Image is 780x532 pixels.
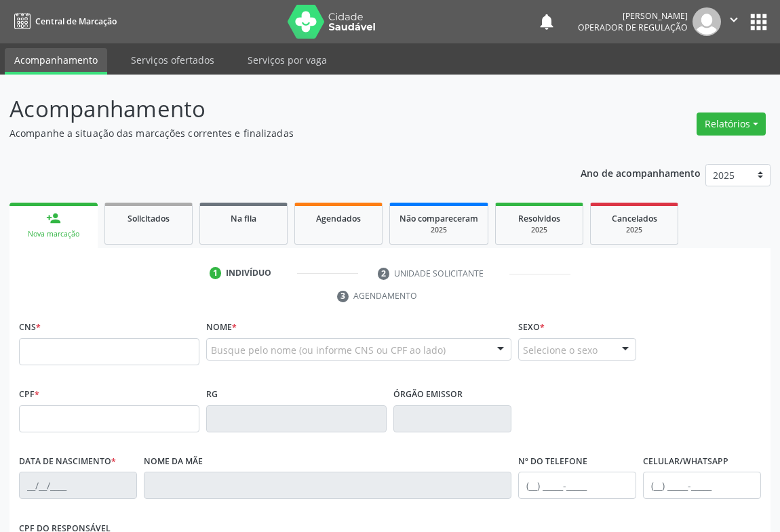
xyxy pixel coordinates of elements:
div: [PERSON_NAME] [578,10,688,22]
a: Serviços por vaga [238,48,336,72]
label: Órgão emissor [393,384,463,405]
p: Ano de acompanhamento [581,164,701,181]
div: 2025 [505,225,573,235]
label: Celular/WhatsApp [643,451,728,472]
button: notifications [537,12,556,31]
label: Sexo [518,317,545,338]
label: Nome [206,317,237,338]
span: Agendados [316,213,361,224]
label: CNS [19,317,41,338]
span: Central de Marcação [35,16,117,27]
div: Nova marcação [19,229,88,239]
input: (__) _____-_____ [518,472,636,499]
label: RG [206,384,218,405]
div: Indivíduo [226,267,271,279]
span: Na fila [231,213,256,224]
p: Acompanhe a situação das marcações correntes e finalizadas [9,126,542,140]
span: Selecione o sexo [523,343,598,357]
button:  [721,7,747,36]
div: 2025 [600,225,668,235]
button: apps [747,10,771,34]
span: Busque pelo nome (ou informe CNS ou CPF ao lado) [211,343,446,357]
img: img [693,7,721,36]
a: Acompanhamento [5,48,107,75]
div: 1 [210,267,222,279]
span: Operador de regulação [578,22,688,33]
a: Serviços ofertados [121,48,224,72]
input: __/__/____ [19,472,137,499]
span: Solicitados [128,213,170,224]
a: Central de Marcação [9,10,117,33]
label: Nome da mãe [144,451,203,472]
span: Resolvidos [518,213,560,224]
span: Cancelados [612,213,657,224]
button: Relatórios [697,112,766,136]
p: Acompanhamento [9,92,542,126]
label: Data de nascimento [19,451,116,472]
label: Nº do Telefone [518,451,587,472]
i:  [726,12,741,27]
div: 2025 [399,225,478,235]
div: person_add [46,211,61,226]
input: (__) _____-_____ [643,472,761,499]
span: Não compareceram [399,213,478,224]
label: CPF [19,384,39,405]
